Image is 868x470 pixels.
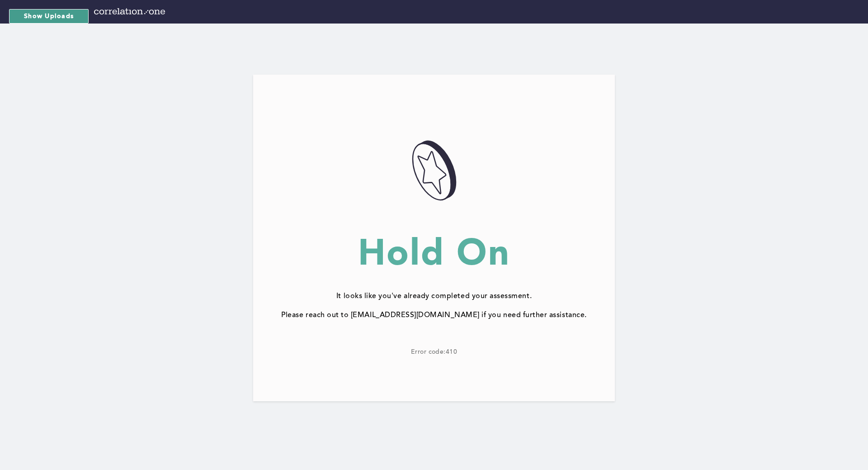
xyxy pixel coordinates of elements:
[94,8,165,14] img: tenant-logo-c1.png
[9,9,89,24] button: Show Uploads
[411,349,458,356] div: Error code: 410
[253,292,615,300] div: It looks like you've already completed your assessment.
[253,234,615,271] div: Hold On
[253,311,615,319] div: Please reach out to [EMAIL_ADDRESS][DOMAIN_NAME] if you need further assistance.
